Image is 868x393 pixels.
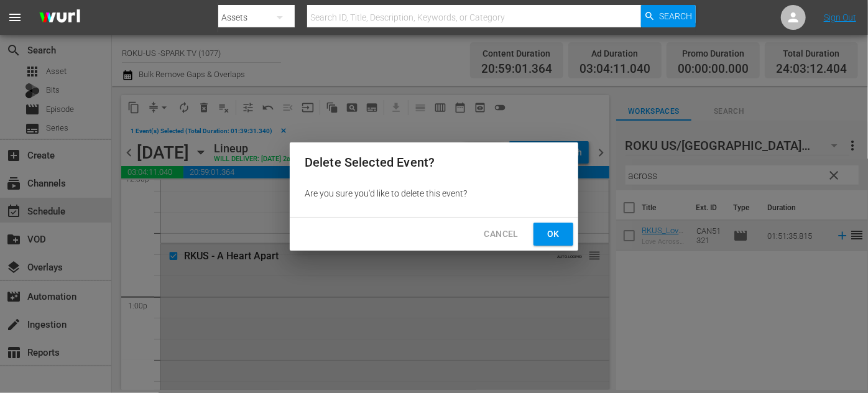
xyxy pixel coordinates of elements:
button: Ok [533,223,573,246]
div: Are you sure you'd like to delete this event? [290,182,578,205]
span: Search [659,5,692,27]
span: menu [7,10,22,25]
button: Cancel [474,223,529,246]
a: Sign Out [824,12,856,22]
img: ans4CAIJ8jUAAAAAAAAAAAAAAAAAAAAAAAAgQb4GAAAAAAAAAAAAAAAAAAAAAAAAJMjXAAAAAAAAAAAAAAAAAAAAAAAAgAT5G... [30,3,90,32]
span: Cancel [484,226,519,242]
span: Ok [543,226,563,242]
h2: Delete Selected Event? [305,152,563,172]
